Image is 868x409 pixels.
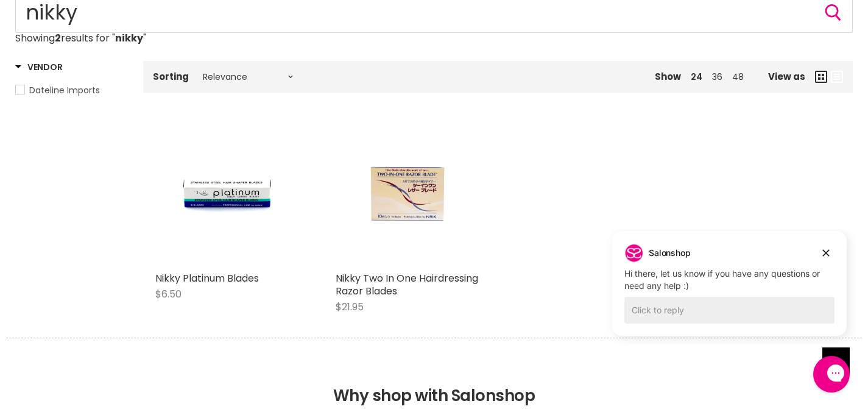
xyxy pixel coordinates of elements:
label: Sorting [153,71,189,82]
img: Nikky Two In One Hairdressing Razor Blades [360,122,456,266]
img: Nikky Platinum Blades [179,122,275,266]
p: Showing results for " " [15,33,853,44]
strong: nikky [115,31,143,45]
iframe: Gorgias live chat messenger [807,352,856,397]
button: Search [824,3,843,23]
a: 24 [691,71,702,83]
a: 36 [712,71,722,83]
a: 48 [732,71,744,83]
a: Nikky Two In One Hairdressing Razor Blades [336,122,479,266]
span: $21.95 [336,300,364,314]
h3: Vendor [15,61,62,73]
a: Nikky Two In One Hairdressing Razor Blades [336,271,478,298]
strong: 2 [55,31,61,45]
span: $6.50 [155,287,182,301]
span: View as [768,71,805,82]
span: Dateline Imports [29,84,100,96]
a: Nikky Platinum Blades [155,271,259,285]
span: Show [655,70,681,83]
iframe: Gorgias live chat campaigns [603,229,856,354]
a: Dateline Imports [15,84,128,97]
a: Nikky Platinum Blades [155,122,299,266]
